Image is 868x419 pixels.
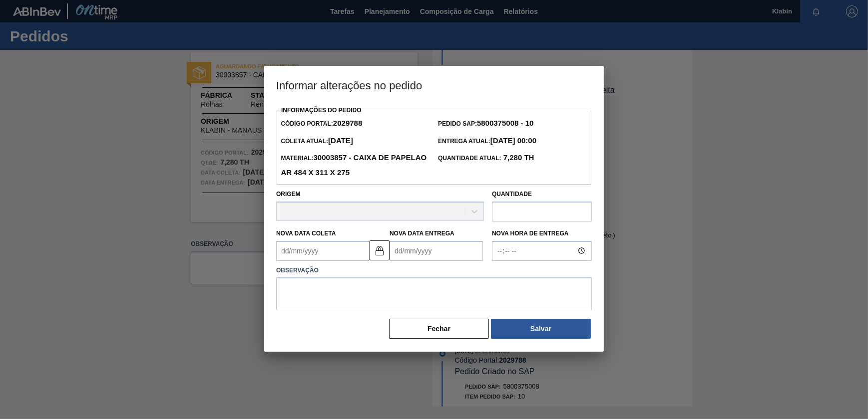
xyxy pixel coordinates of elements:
label: Quantidade [492,191,532,198]
strong: 2029788 [333,119,362,127]
button: Fechar [389,319,489,339]
strong: [DATE] [328,136,353,145]
label: Nova Data Coleta [276,230,336,237]
img: locked [374,244,386,256]
strong: 30003857 - CAIXA DE PAPELAO AR 484 X 311 X 275 [281,153,427,177]
button: Salvar [491,319,591,339]
strong: [DATE] 00:00 [490,136,536,145]
span: Código Portal: [281,120,362,127]
strong: 5800375008 - 10 [477,119,533,127]
label: Observação [276,263,592,278]
label: Origem [276,191,301,198]
h3: Informar alterações no pedido [264,66,604,104]
span: Quantidade Atual: [438,155,534,162]
button: locked [370,240,390,260]
label: Nova Hora de Entrega [492,226,592,241]
label: Informações do Pedido [281,107,362,114]
span: Coleta Atual: [281,138,353,145]
input: dd/mm/yyyy [276,241,370,261]
strong: 7,280 TH [501,153,534,162]
input: dd/mm/yyyy [390,241,483,261]
span: Material: [281,155,427,177]
span: Pedido SAP: [438,120,533,127]
span: Entrega Atual: [438,138,536,145]
label: Nova Data Entrega [390,230,454,237]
